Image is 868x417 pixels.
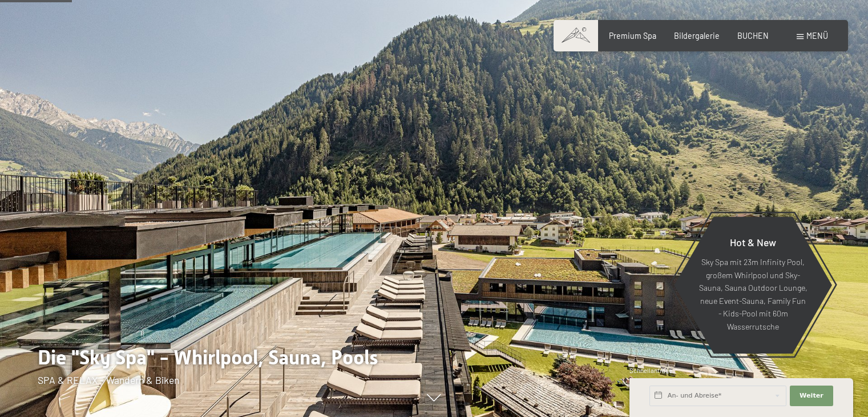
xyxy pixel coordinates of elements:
a: Hot & New Sky Spa mit 23m Infinity Pool, großem Whirlpool und Sky-Sauna, Sauna Outdoor Lounge, ne... [673,216,833,354]
a: Bildergalerie [674,31,720,41]
button: Weiter [790,386,833,406]
p: Sky Spa mit 23m Infinity Pool, großem Whirlpool und Sky-Sauna, Sauna Outdoor Lounge, neue Event-S... [699,256,808,334]
span: Weiter [800,391,823,400]
span: Menü [806,31,828,41]
span: Schnellanfrage [629,367,672,374]
span: Hot & New [730,236,776,248]
a: BUCHEN [737,31,769,41]
a: Premium Spa [609,31,656,41]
